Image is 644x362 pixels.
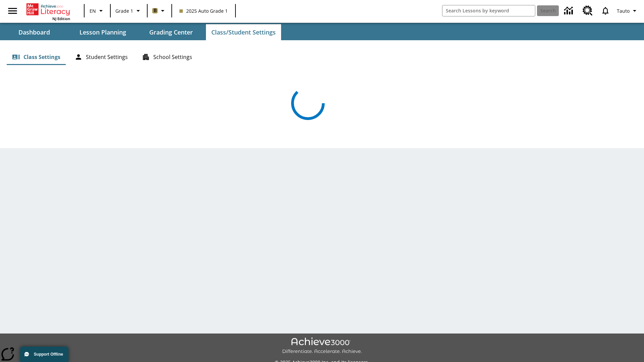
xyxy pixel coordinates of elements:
[113,5,145,17] button: Grade: Grade 1, Select a grade
[90,7,96,14] span: EN
[69,24,136,40] button: Lesson Planning
[7,49,637,65] div: Class/Student Settings
[179,7,228,14] span: 2025 Auto Grade 1
[79,28,126,36] span: Lesson Planning
[614,5,641,17] button: Profile/Settings
[211,28,276,36] span: Class/Student Settings
[26,3,70,16] a: Home
[7,49,66,65] button: Class Settings
[154,6,157,15] span: B
[206,24,281,40] button: Class/Student Settings
[87,5,108,17] button: Language: EN, Select a language
[150,5,169,17] button: Boost Class color is light brown. Change class color
[149,28,193,36] span: Grading Center
[20,347,68,362] button: Support Offline
[1,24,68,40] button: Dashboard
[34,352,63,357] span: Support Offline
[3,1,22,21] button: Open side menu
[560,2,579,20] a: Data Center
[69,49,133,65] button: Student Settings
[137,49,198,65] button: School Settings
[52,16,70,21] span: NJ Edition
[282,338,362,355] img: Achieve3000 Differentiate Accelerate Achieve
[617,7,630,14] span: Tauto
[115,7,133,14] span: Grade 1
[442,5,535,16] input: search field
[138,24,205,40] button: Grading Center
[579,2,597,20] a: Resource Center, Will open in new tab
[26,2,70,21] div: Home
[18,28,50,36] span: Dashboard
[597,2,614,19] a: Notifications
